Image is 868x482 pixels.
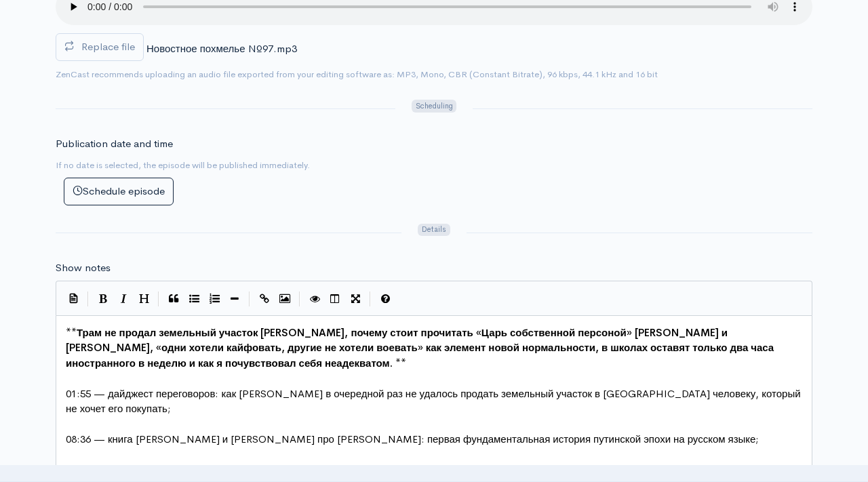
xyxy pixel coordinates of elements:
[81,40,135,53] span: Replace file
[56,260,111,276] label: Show notes
[146,42,297,55] span: Новостное похмелье №97.mp3
[304,289,325,309] button: Toggle Preview
[375,289,395,309] button: Markdown Guide
[66,387,804,416] span: 01:55 — дайджест переговоров: как [PERSON_NAME] в очередной раз не удалось продать земельный учас...
[66,463,666,476] span: 18:46 – «Одни хотели кайфовать, другие не хотели воевать» и другие элементы новой нормальности в ...
[87,292,89,307] i: |
[93,289,113,309] button: Bold
[56,136,173,152] label: Publication date and time
[299,292,300,307] i: |
[66,326,776,369] span: Трам не продал земельный участок [PERSON_NAME], почему стоит прочитать «Царь собственной персоной...
[184,289,204,309] button: Generic List
[224,289,245,309] button: Insert Horizontal Line
[158,292,159,307] i: |
[56,68,658,80] small: ZenCast recommends uploading an audio file exported from your editing software as: MP3, Mono, CBR...
[56,159,310,171] small: If no date is selected, the episode will be published immediately.
[113,289,134,309] button: Italic
[63,287,83,308] button: Insert Show Notes Template
[249,292,250,307] i: |
[64,178,174,205] button: Schedule episode
[418,224,450,237] span: Details
[66,433,759,445] span: 08:36 — книга [PERSON_NAME] и [PERSON_NAME] про [PERSON_NAME]: первая фундаментальная история пут...
[204,289,224,309] button: Numbered List
[325,289,345,309] button: Toggle Side by Side
[345,289,366,309] button: Toggle Fullscreen
[370,292,371,307] i: |
[254,289,275,309] button: Create Link
[134,289,154,309] button: Heading
[412,100,456,113] span: Scheduling
[275,289,295,309] button: Insert Image
[163,289,184,309] button: Quote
